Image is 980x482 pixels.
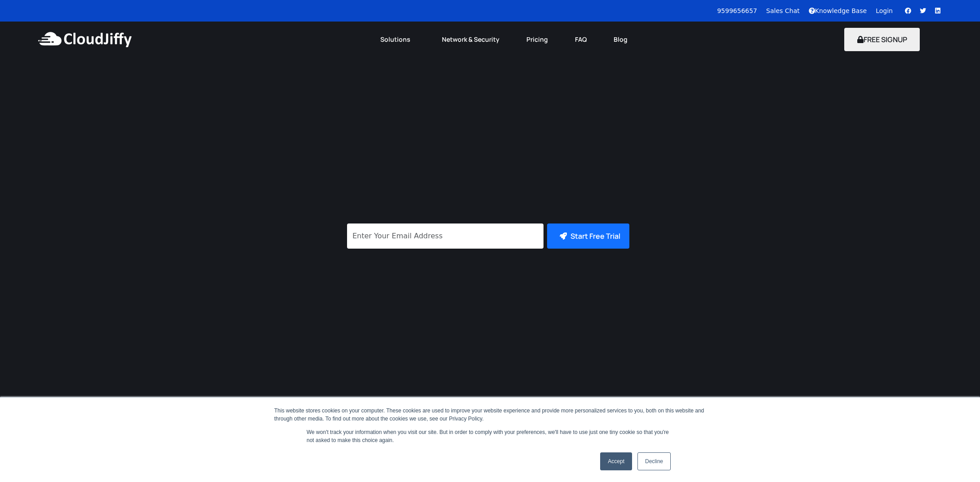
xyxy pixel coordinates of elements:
[766,7,799,14] a: Sales Chat
[547,223,629,249] button: Start Free Trial
[844,28,920,51] button: FREE SIGNUP
[307,428,673,444] p: We won't track your information when you visit our site. But in order to comply with your prefere...
[809,7,867,14] a: Knowledge Base
[561,30,600,49] a: FAQ
[428,30,513,49] a: Network & Security
[367,30,428,49] a: Solutions
[600,30,641,49] a: Blog
[876,7,893,14] a: Login
[844,35,920,44] a: FREE SIGNUP
[274,407,706,423] div: This website stores cookies on your computer. These cookies are used to improve your website expe...
[600,452,632,470] a: Accept
[513,30,561,49] a: Pricing
[347,223,543,249] input: Enter Your Email Address
[717,7,757,14] a: 9599656657
[637,452,671,470] a: Decline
